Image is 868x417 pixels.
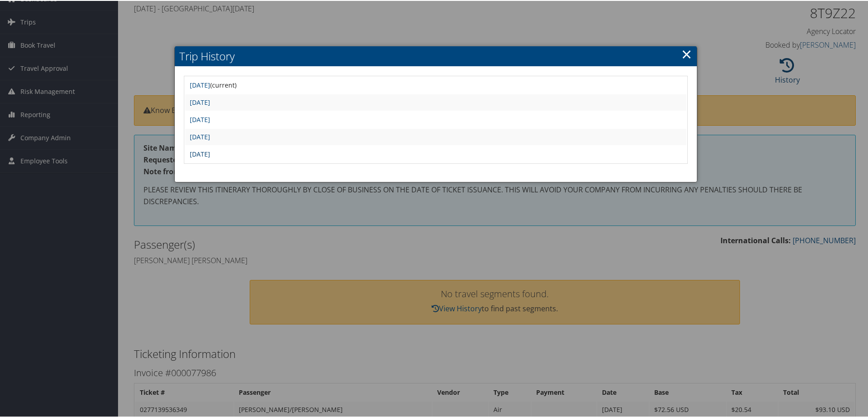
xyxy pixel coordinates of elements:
td: (current) [185,76,686,93]
h2: Trip History [175,45,697,65]
a: [DATE] [190,132,210,140]
a: [DATE] [190,80,210,88]
a: [DATE] [190,97,210,106]
a: × [681,44,692,62]
a: [DATE] [190,149,210,157]
a: [DATE] [190,114,210,123]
